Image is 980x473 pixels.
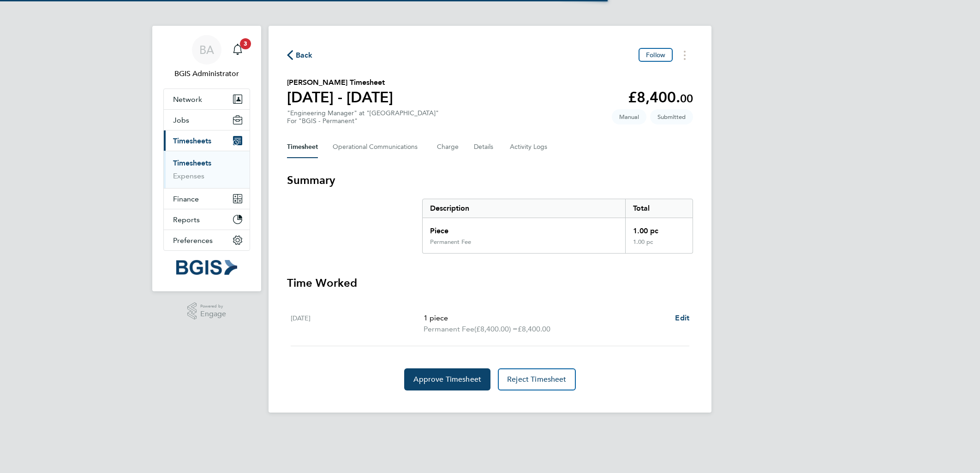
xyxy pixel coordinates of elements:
span: BA [199,44,214,56]
a: Edit [675,313,689,324]
h2: [PERSON_NAME] Timesheet [287,77,393,88]
button: Reject Timesheet [498,368,576,390]
button: Charge [437,136,459,158]
div: Piece [423,218,625,238]
a: Timesheets [173,159,211,167]
div: 1.00 pc [625,218,693,238]
span: Jobs [173,116,189,124]
button: Details [474,136,495,158]
button: Reports [164,209,250,230]
button: Timesheets Menu [676,48,693,62]
h3: Summary [287,173,693,188]
span: Timesheets [173,136,211,145]
span: BGIS Administrator [163,68,250,79]
div: "Engineering Manager" at "[GEOGRAPHIC_DATA]" [287,109,439,125]
a: 3 [228,35,247,65]
span: Preferences [173,236,213,245]
span: This timesheet was manually created. [612,109,646,124]
span: Permanent Fee [424,324,474,335]
div: Description [423,199,625,218]
button: Network [164,89,250,109]
span: Finance [173,195,199,203]
button: Jobs [164,110,250,130]
section: Timesheet [287,173,693,390]
app-decimal: £8,400. [628,89,693,106]
button: Follow [639,48,673,62]
h1: [DATE] - [DATE] [287,88,393,106]
a: Powered byEngage [187,302,227,320]
div: 1.00 pc [625,238,693,253]
button: Approve Timesheet [404,368,490,390]
button: Activity Logs [510,136,549,158]
div: Total [625,199,693,218]
nav: Main navigation [152,26,261,291]
button: Timesheets [164,130,250,151]
span: Follow [646,51,665,59]
div: For "BGIS - Permanent" [287,117,439,125]
span: Approve Timesheet [413,375,481,384]
span: Network [173,95,202,104]
button: Timesheet [287,136,318,158]
div: Permanent Fee [430,238,471,246]
a: Expenses [173,171,204,180]
div: Timesheets [164,151,250,188]
a: Go to home page [163,260,250,275]
span: 00 [680,92,693,105]
button: Preferences [164,230,250,250]
span: Back [296,50,313,61]
img: bgis-logo-retina.png [176,260,237,275]
button: Operational Communications [333,136,422,158]
div: Summary [422,199,693,254]
span: Powered by [200,302,226,310]
span: 3 [240,38,251,49]
span: £8,400.00 [518,325,550,333]
button: Back [287,49,313,61]
p: 1 piece [424,313,668,324]
span: Edit [675,313,689,322]
button: Finance [164,189,250,209]
a: BABGIS Administrator [163,35,250,79]
span: Reject Timesheet [507,375,567,384]
span: Engage [200,310,226,318]
span: Reports [173,215,200,224]
div: [DATE] [291,313,424,335]
h3: Time Worked [287,276,693,290]
span: This timesheet is Submitted. [650,109,693,124]
span: (£8,400.00) = [474,325,518,333]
